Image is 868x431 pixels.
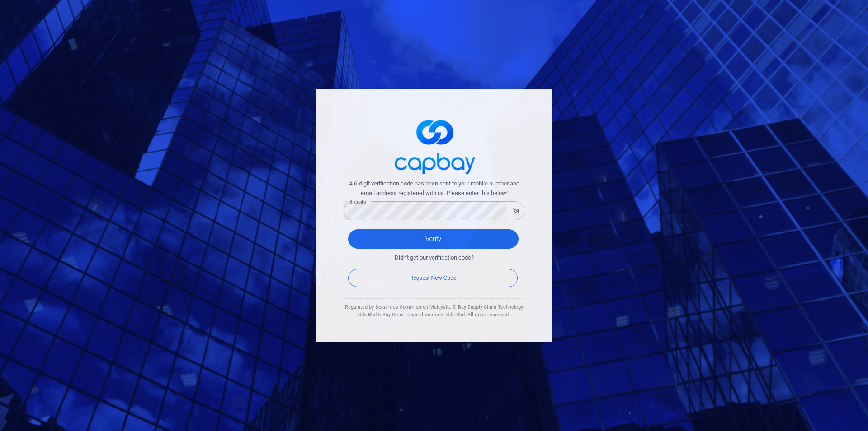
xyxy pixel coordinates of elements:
[395,253,474,263] span: Didn't get our verification code?
[348,269,518,287] button: Request New Code
[350,199,366,205] label: 6-digits
[344,303,524,319] div: Regulated by Securities Commission Malaysia. © Bay Supply Chain Technology Sdn Bhd & Bay Smart Ca...
[348,229,519,249] button: Verify
[344,179,524,198] span: A 6-digit verification code has been sent to your mobile number and email address registered with...
[389,112,479,179] img: logo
